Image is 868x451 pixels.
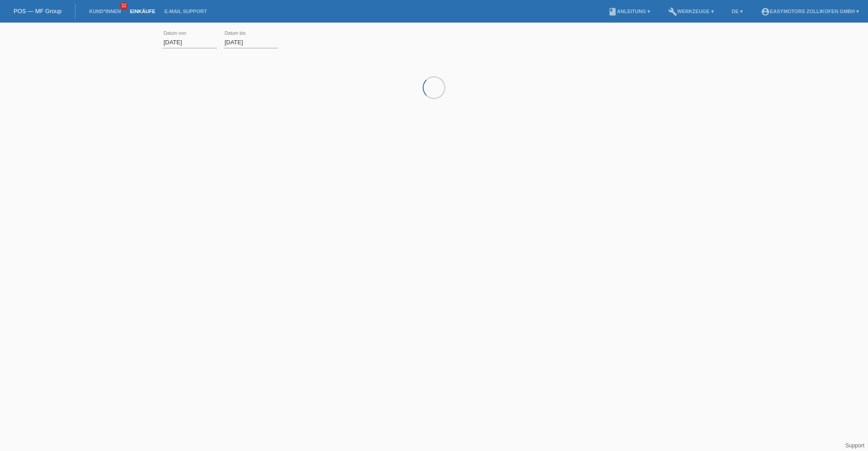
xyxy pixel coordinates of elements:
[608,7,617,16] i: book
[604,9,655,14] a: bookAnleitung ▾
[85,9,125,14] a: Kund*innen
[756,9,863,14] a: account_circleEasymotors Zollikofen GmbH ▾
[14,8,61,14] a: POS — MF Group
[761,7,770,16] i: account_circle
[664,9,718,14] a: buildWerkzeuge ▾
[845,442,864,449] a: Support
[125,9,160,14] a: Einkäufe
[668,7,677,16] i: build
[160,9,212,14] a: E-Mail Support
[727,9,747,14] a: DE ▾
[120,2,128,10] span: 32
